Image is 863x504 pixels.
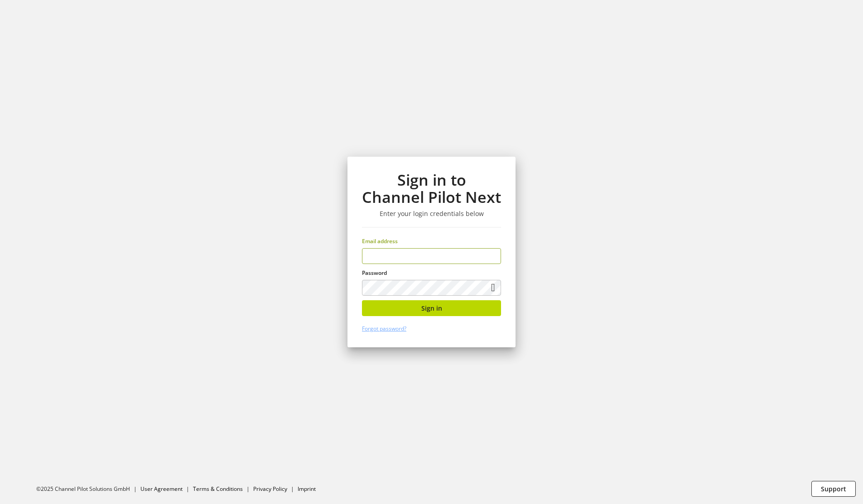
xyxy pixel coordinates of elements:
[140,485,183,493] a: User Agreement
[811,481,856,497] button: Support
[421,303,442,313] span: Sign in
[362,210,501,218] h3: Enter your login credentials below
[298,485,316,493] a: Imprint
[362,325,406,332] a: Forgot password?
[362,237,398,245] span: Email address
[821,484,846,494] span: Support
[253,485,287,493] a: Privacy Policy
[36,485,140,493] li: ©2025 Channel Pilot Solutions GmbH
[362,269,387,277] span: Password
[362,171,501,206] h1: Sign in to Channel Pilot Next
[193,485,243,493] a: Terms & Conditions
[362,300,501,316] button: Sign in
